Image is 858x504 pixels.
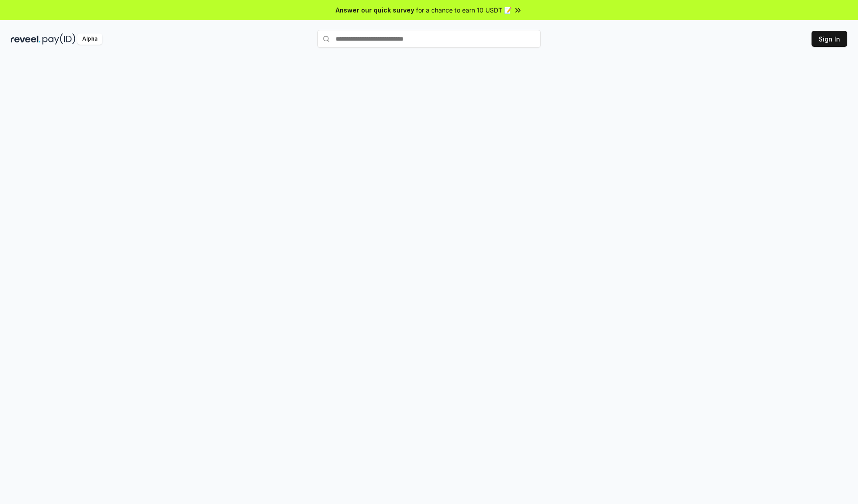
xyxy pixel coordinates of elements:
div: Alpha [77,33,102,45]
button: Sign In [812,31,847,47]
img: pay_id [42,33,76,45]
span: for a chance to earn 10 USDT 📝 [416,5,512,15]
span: Answer our quick survey [336,5,414,15]
img: reveel_dark [11,33,41,45]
